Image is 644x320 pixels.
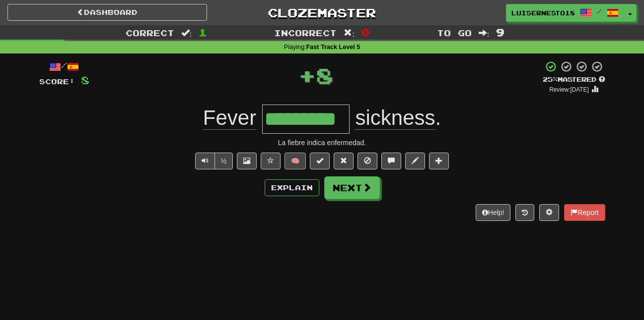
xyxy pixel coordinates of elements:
[274,28,337,38] span: Incorrect
[334,153,354,169] button: Reset to 0% Mastered (alt+r)
[597,8,602,15] span: /
[549,86,589,93] small: Review: [DATE]
[195,153,215,169] button: Play sentence audio (ctl+space)
[515,204,534,221] button: Round history (alt+y)
[479,29,490,37] span: :
[265,179,319,196] button: Explain
[437,28,472,38] span: To go
[496,26,504,38] span: 9
[511,8,575,17] span: LUISERNESTO18
[126,28,174,38] span: Correct
[405,153,425,169] button: Edit sentence (alt+d)
[358,153,377,169] button: Ignore sentence (alt+i)
[381,153,401,169] button: Discuss sentence (alt+u)
[476,204,511,221] button: Help!
[543,75,558,83] span: 25 %
[543,75,605,84] div: Mastered
[344,29,355,37] span: :
[181,29,192,37] span: :
[39,60,89,73] div: /
[237,153,257,169] button: Show image (alt+x)
[193,153,233,169] div: Text-to-speech controls
[564,204,605,221] button: Report
[316,63,333,88] span: 8
[285,153,306,169] button: 🧠
[199,26,207,38] span: 1
[506,4,624,22] a: LUISERNESTO18 /
[429,153,449,169] button: Add to collection (alt+a)
[350,106,441,130] span: .
[306,44,360,51] strong: Fast Track Level 5
[361,26,370,38] span: 0
[298,60,316,90] span: +
[261,153,281,169] button: Favorite sentence (alt+f)
[39,77,75,86] span: Score:
[7,4,207,21] a: Dashboard
[222,4,422,21] a: Clozemaster
[39,138,605,148] div: La fiebre indica enfermedad.
[324,176,380,199] button: Next
[310,153,330,169] button: Set this sentence to 100% Mastered (alt+m)
[203,106,256,130] span: Fever
[355,106,435,130] span: sickness
[81,74,89,86] span: 8
[215,153,233,169] button: ½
